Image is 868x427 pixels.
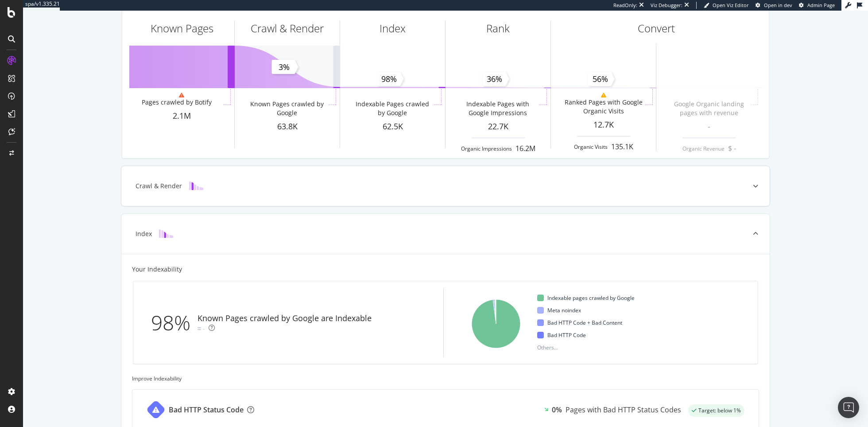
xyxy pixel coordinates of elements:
span: Bad HTTP Code + Bad Content [547,318,622,328]
div: Index [380,21,406,36]
svg: A chart. [469,288,523,357]
div: 2.1M [129,110,234,122]
span: Bad HTTP Code [547,330,586,341]
div: Organic Impressions [461,145,512,152]
div: Pages crawled by Botify [142,98,212,107]
span: Open in dev [764,2,792,8]
div: Known Pages [151,21,213,36]
div: Improve Indexability [132,375,759,382]
img: Equal [198,327,201,330]
img: block-icon [189,182,203,190]
div: 98% [151,308,198,338]
div: success label [688,404,744,417]
img: block-icon [159,229,173,238]
div: 63.8K [235,121,340,132]
div: Pages with Bad HTTP Status Codes [566,405,681,415]
span: Others... [534,342,562,353]
span: Open Viz Editor [713,2,749,8]
span: Target: below 1% [698,408,741,413]
div: Known Pages crawled by Google are Indexable [198,313,372,324]
div: ReadOnly: [613,2,637,9]
div: - [203,324,205,333]
div: Viz Debugger: [651,2,682,9]
div: Your Indexability [132,265,182,274]
span: Admin Page [807,2,835,8]
a: Open in dev [756,2,792,9]
a: Admin Page [799,2,835,9]
div: Crawl & Render [136,182,182,190]
div: 62.5K [340,121,445,132]
div: Indexable Pages with Google Impressions [458,100,537,117]
div: Known Pages crawled by Google [247,100,326,117]
div: Index [136,229,152,238]
div: Open Intercom Messenger [838,397,859,418]
div: Rank [486,21,510,36]
div: Crawl & Render [251,21,324,36]
span: Meta noindex [547,305,581,316]
div: Indexable Pages crawled by Google [353,100,432,117]
div: 16.2M [515,144,535,154]
div: 0% [552,405,562,415]
div: Bad HTTP Status Code [169,405,244,415]
a: Open Viz Editor [704,2,749,9]
div: 22.7K [446,121,550,132]
span: Indexable pages crawled by Google [547,293,635,303]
